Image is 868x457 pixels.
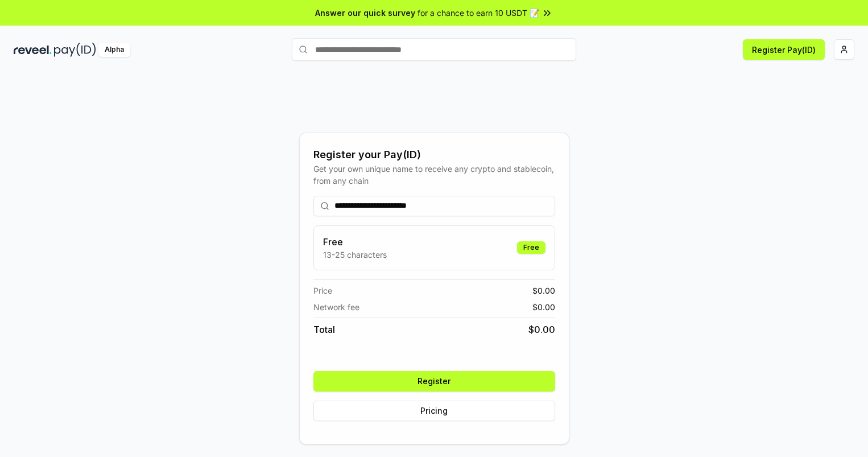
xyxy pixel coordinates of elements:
[313,401,555,421] button: Pricing
[323,249,387,261] p: 13-25 characters
[315,7,415,19] span: Answer our quick survey
[313,371,555,392] button: Register
[14,43,52,57] img: reveel_dark
[517,241,545,254] div: Free
[313,147,555,163] div: Register your Pay(ID)
[528,323,555,336] span: $ 0.00
[313,285,332,297] span: Price
[418,7,539,19] span: for a chance to earn 10 USDT 📝
[54,43,96,57] img: pay_id
[313,301,359,313] span: Network fee
[743,39,825,60] button: Register Pay(ID)
[98,43,130,57] div: Alpha
[323,235,387,249] h3: Free
[532,285,555,297] span: $ 0.00
[532,301,555,313] span: $ 0.00
[313,323,335,336] span: Total
[313,163,555,187] div: Get your own unique name to receive any crypto and stablecoin, from any chain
